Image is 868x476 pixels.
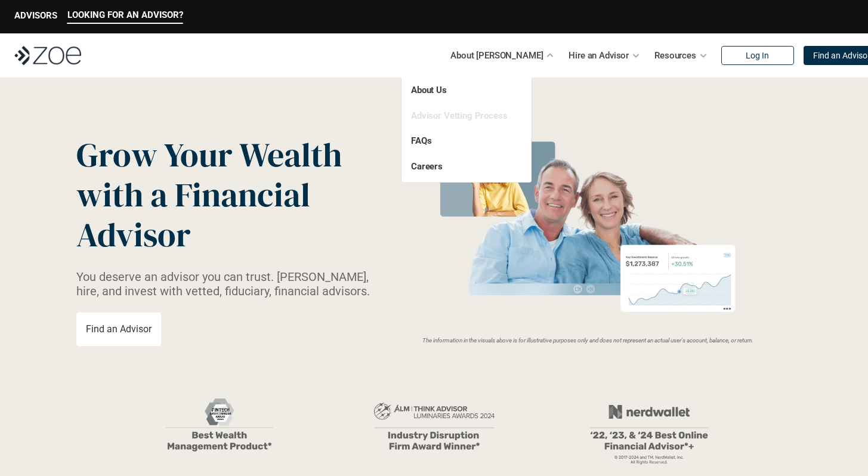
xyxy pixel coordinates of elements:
[76,172,317,258] span: with a Financial Advisor
[76,313,161,346] a: Find an Advisor
[569,47,629,64] p: Hire an Advisor
[654,47,696,64] p: Resources
[76,132,342,178] span: Grow Your Wealth
[14,10,57,21] p: ADVISORS
[411,135,431,146] a: FAQs
[411,110,508,121] a: Advisor Vetting Process
[86,323,152,335] p: Find an Advisor
[411,85,447,95] a: About Us
[422,337,753,344] em: The information in the visuals above is for illustrative purposes only and does not represent an ...
[411,161,443,172] a: Careers
[67,10,183,20] p: LOOKING FOR AN ADVISOR?
[721,46,794,65] a: Log In
[746,51,769,61] p: Log In
[76,270,384,298] p: You deserve an advisor you can trust. [PERSON_NAME], hire, and invest with vetted, fiduciary, fin...
[450,47,543,64] p: About [PERSON_NAME]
